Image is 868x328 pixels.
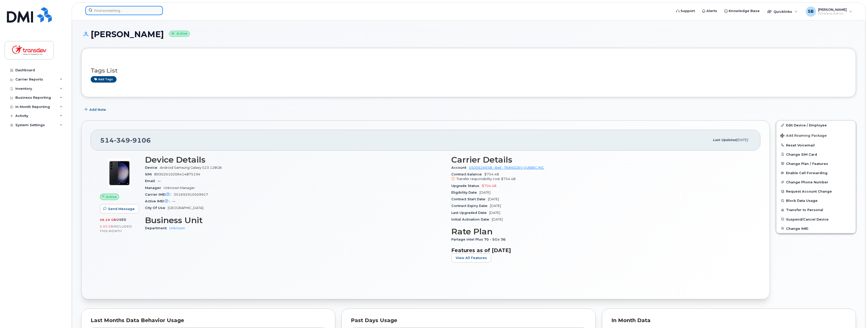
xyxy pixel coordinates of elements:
span: Department [145,226,169,230]
span: 351692910509917 [174,193,208,196]
span: Contract Start Date [451,197,488,201]
a: Unknown [169,226,185,230]
span: [DATE] [736,138,748,142]
span: Add Roaming Package [780,134,827,138]
button: Add Note [81,105,110,114]
div: In Month Data [611,318,846,323]
span: included this month [100,224,132,233]
span: [DATE] [489,211,500,215]
a: Add tags [91,76,117,83]
span: 9106 [130,136,151,144]
span: [DATE] [488,197,499,201]
span: Add Note [89,107,106,112]
span: Eligibility Date [451,191,479,194]
h3: Rate Plan [451,227,751,236]
span: 89302610206414875194 [154,172,200,176]
a: 0505626658 - Bell - TRANSDEV QUEBEC INC [469,166,544,170]
button: Send Message [100,204,139,213]
h3: Business Unit [145,216,445,225]
span: SIM [145,172,154,176]
button: Change IMEI [776,224,856,233]
h3: Features as of [DATE] [451,247,751,253]
span: $704.48 [482,184,496,188]
button: Transfer to Personal [776,205,856,214]
span: Suspend/Cancel Device [786,217,829,221]
span: Android Samsung Galaxy S23 128GB [160,166,222,170]
span: Manager [145,186,164,190]
a: Edit Device / Employee [776,121,856,130]
span: Email [145,179,158,183]
span: Last updated [713,138,736,142]
button: View All Features [451,253,491,263]
span: Contract balance [451,172,484,176]
span: Active [106,194,117,199]
span: Partage intel Plus 70 - 5Go 36 [451,237,508,241]
button: Request Account Change [776,187,856,196]
span: Active IMEI [145,199,172,203]
span: Last Upgraded Date [451,211,489,215]
span: 5.00 GB [100,225,113,228]
span: $754.48 [501,177,516,181]
span: — [158,179,161,183]
button: Enable Call Forwarding [776,168,856,177]
span: — [172,199,175,203]
span: [DATE] [492,217,503,221]
img: image20231002-3703462-r49339.jpeg [104,158,135,188]
span: 26.10 GB [100,218,116,222]
span: Device [145,166,160,170]
span: 514 [100,136,151,144]
span: [DATE] [479,191,490,194]
div: Last Months Data Behavior Usage [91,318,326,323]
span: Unknown Manager [164,186,195,190]
span: Account [451,166,469,170]
span: Change Plan / Features [786,162,828,165]
button: Change SIM Card [776,150,856,159]
span: $754.48 [451,172,751,182]
span: View All Features [456,255,487,260]
span: [GEOGRAPHIC_DATA] [168,206,203,210]
span: Upgrade Status [451,184,482,188]
span: 349 [114,136,130,144]
button: Change Phone Number [776,177,856,187]
button: Block Data Usage [776,196,856,205]
h1: [PERSON_NAME] [81,30,856,39]
div: Past Days Usage [351,318,586,323]
h3: Device Details [145,155,445,164]
span: [DATE] [490,204,501,208]
button: Suspend/Cancel Device [776,215,856,224]
span: Transfer responsibility cost [456,177,500,181]
span: Send Message [108,206,135,211]
button: Add Roaming Package [776,130,856,141]
button: Change Plan / Features [776,159,856,168]
small: Active [169,31,190,37]
span: City Of Use [145,206,168,210]
span: used [116,218,127,222]
h3: Tags List [91,67,846,74]
button: Reset Voicemail [776,141,856,150]
span: Enable Call Forwarding [786,171,828,175]
h3: Carrier Details [451,155,751,164]
span: Initial Activation Date [451,217,492,221]
span: Contract Expiry Date [451,204,490,208]
span: Carrier IMEI [145,193,174,196]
